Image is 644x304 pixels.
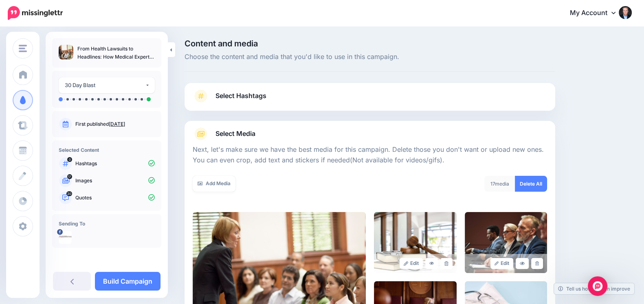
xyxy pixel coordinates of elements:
[185,52,555,62] span: Choose the content and media that you'd like to use in this campaign.
[465,212,547,273] img: 826HJCNR1E11GHFMTB0BXEICPW5E7HBW_large.jpg
[490,181,495,187] span: 17
[75,120,155,128] p: First published
[554,283,634,294] a: Tell us how we can improve
[185,39,555,48] span: Content and media
[215,128,255,139] span: Select Media
[59,221,155,227] h4: Sending To
[562,3,632,23] a: My Account
[77,45,155,61] p: From Health Lawsuits to Headlines: How Medical Experts Shape Public Understanding
[193,90,547,111] a: Select Hashtags
[588,276,607,296] div: Open Intercom Messenger
[75,177,155,184] p: Images
[67,157,72,162] span: 0
[59,77,155,93] button: 30 Day Blast
[400,258,423,269] a: Edit
[193,127,547,140] a: Select Media
[193,144,547,166] p: Next, let's make sure we have the best media for this campaign. Delete those you don't want or up...
[66,191,72,196] span: 20
[59,147,155,153] h4: Selected Content
[215,90,266,101] span: Select Hashtags
[515,176,547,192] a: Delete All
[490,258,514,269] a: Edit
[65,81,145,90] div: 30 Day Blast
[193,176,235,192] a: Add Media
[19,45,27,52] img: menu.png
[109,121,125,127] a: [DATE]
[8,6,63,20] img: Missinglettr
[75,160,155,167] p: Hashtags
[484,176,515,192] div: media
[67,174,72,179] span: 17
[59,231,72,244] img: 305933174_602458821573632_3149993063378354701_n-bsa153586.jpg
[374,212,457,273] img: DTPZUYTCD121D01I4E42SB13P6FGDWXS_large.jpg
[59,45,73,59] img: 1656042470395cf7452110aa6fbd3a8f_thumb.jpg
[75,194,155,201] p: Quotes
